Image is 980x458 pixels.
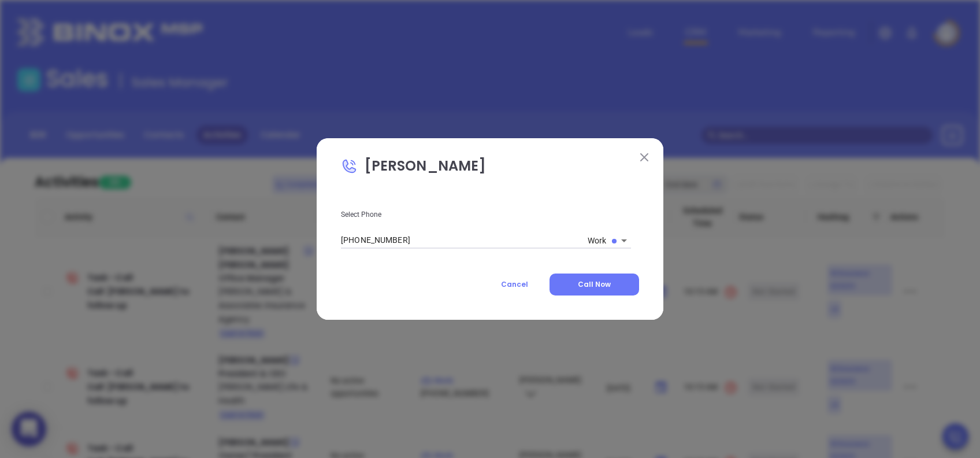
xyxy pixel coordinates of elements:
[501,279,528,289] span: Cancel
[341,208,639,221] p: Select Phone
[480,274,550,296] button: Cancel
[341,232,583,249] input: Phone
[640,153,648,161] img: close modal
[550,274,639,296] button: Call Now
[341,156,639,182] p: [PERSON_NAME]
[578,279,611,289] span: Call Now
[588,232,631,250] div: Work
